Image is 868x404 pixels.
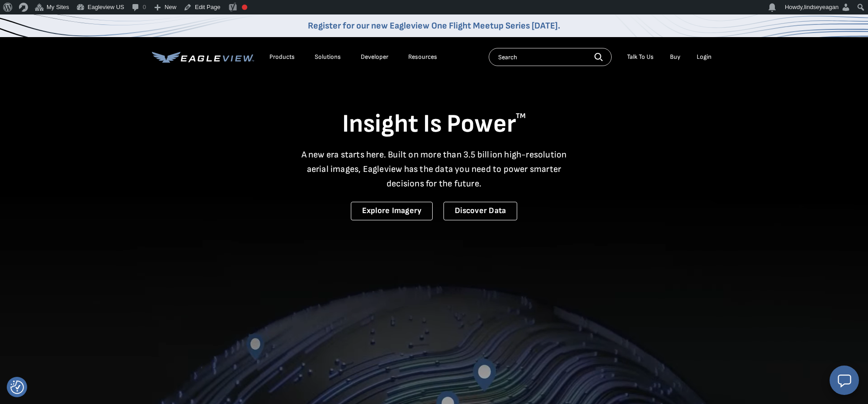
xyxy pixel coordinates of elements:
[269,53,295,61] div: Products
[408,53,437,61] div: Resources
[830,366,859,395] button: Open chat window
[516,112,526,120] sup: TM
[804,4,839,10] span: lindseyeagan
[10,380,24,394] button: Consent Preferences
[361,53,388,61] a: Developer
[443,202,517,220] a: Discover Data
[670,53,680,61] a: Buy
[315,53,341,61] div: Solutions
[296,147,572,191] p: A new era starts here. Built on more than 3.5 billion high-resolution aerial images, Eagleview ha...
[627,53,654,61] div: Talk To Us
[152,109,716,140] h1: Insight Is Power
[351,202,433,220] a: Explore Imagery
[10,380,24,394] img: Revisit consent button
[489,48,612,66] input: Search
[308,20,560,31] a: Register for our new Eagleview One Flight Meetup Series [DATE].
[697,53,712,61] div: Login
[242,5,247,10] div: Needs improvement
